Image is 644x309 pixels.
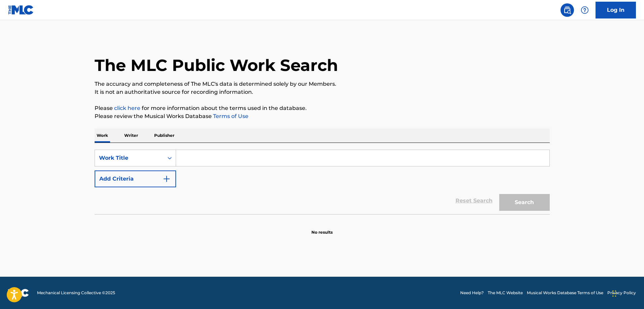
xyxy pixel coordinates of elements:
[8,5,34,15] img: MLC Logo
[122,128,140,143] p: Writer
[607,290,636,296] a: Privacy Policy
[114,105,140,111] a: click here
[8,289,29,297] img: logo
[95,88,550,96] p: It is not an authoritative source for recording information.
[578,3,591,17] div: Help
[488,290,523,296] a: The MLC Website
[99,154,160,162] div: Work Title
[460,290,484,296] a: Need Help?
[95,112,550,120] p: Please review the Musical Works Database
[163,175,171,183] img: 9d2ae6d4665cec9f34b9.svg
[37,290,115,296] span: Mechanical Licensing Collective © 2025
[95,128,110,143] p: Work
[212,113,248,119] a: Terms of Use
[95,55,338,75] h1: The MLC Public Work Search
[311,221,333,235] p: No results
[95,150,550,214] form: Search Form
[527,290,603,296] a: Musical Works Database Terms of Use
[610,277,644,309] div: Widget chat
[95,80,550,88] p: The accuracy and completeness of The MLC's data is determined solely by our Members.
[581,6,589,14] img: help
[95,104,550,112] p: Please for more information about the terms used in the database.
[95,170,176,187] button: Add Criteria
[596,2,636,18] a: Log In
[610,277,644,309] iframe: Chat Widget
[612,283,616,304] div: Trascina
[561,3,574,17] a: Public Search
[563,6,571,14] img: search
[152,128,176,143] p: Publisher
